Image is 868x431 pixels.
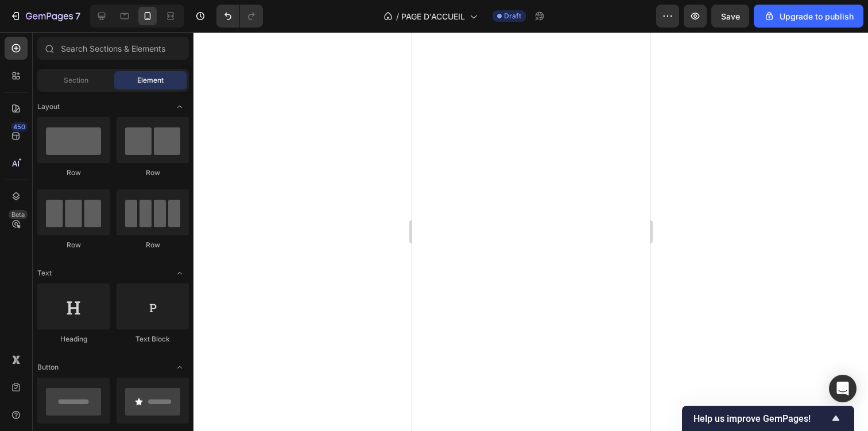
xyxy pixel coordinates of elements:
[37,102,60,112] span: Layout
[754,5,863,28] button: Upgrade to publish
[37,168,110,178] div: Row
[829,375,857,402] div: Open Intercom Messenger
[401,10,465,22] span: PAGE D'ACCUEIL
[170,264,189,282] span: Toggle open
[117,240,189,250] div: Row
[137,75,164,86] span: Element
[37,334,110,344] div: Heading
[711,5,749,28] button: Save
[170,358,189,376] span: Toggle open
[721,11,740,21] span: Save
[117,168,189,178] div: Row
[396,10,399,22] span: /
[412,32,650,431] iframe: Design area
[64,75,88,86] span: Section
[37,362,59,372] span: Button
[37,37,189,60] input: Search Sections & Elements
[693,413,829,424] span: Help us improve GemPages!
[117,334,189,344] div: Text Block
[693,411,843,425] button: Show survey - Help us improve GemPages!
[9,210,28,219] div: Beta
[75,9,80,23] p: 7
[5,5,86,28] button: 7
[170,98,189,116] span: Toggle open
[11,122,28,131] div: 450
[216,5,263,28] div: Undo/Redo
[37,240,110,250] div: Row
[504,11,521,21] span: Draft
[37,268,52,278] span: Text
[764,10,854,22] div: Upgrade to publish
